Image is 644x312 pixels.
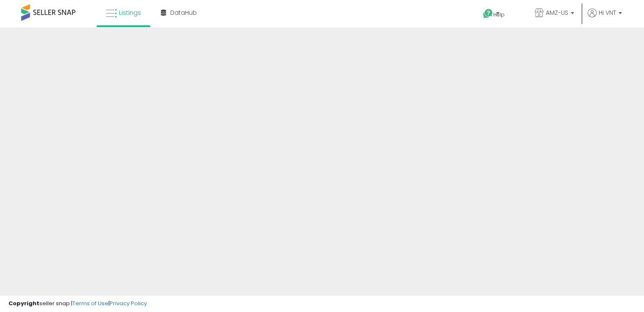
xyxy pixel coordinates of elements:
div: seller snap | | [8,300,147,308]
span: Help [493,11,505,18]
span: Listings [119,8,141,17]
a: Hi VNT [588,8,622,27]
span: Hi VNT [599,8,616,17]
a: Help [476,2,521,27]
span: DataHub [170,8,197,17]
a: Privacy Policy [110,299,147,307]
span: AMZ-US [546,8,568,17]
strong: Copyright [8,299,39,307]
i: Get Help [483,8,493,19]
a: Terms of Use [72,299,108,307]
